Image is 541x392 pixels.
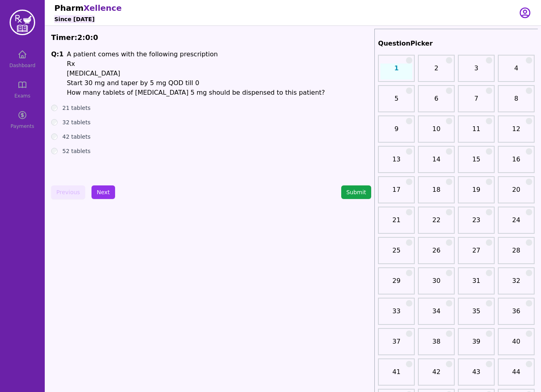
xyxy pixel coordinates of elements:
a: 24 [500,215,532,231]
a: 29 [380,276,412,292]
a: 1 [380,64,412,80]
label: 21 tablets [62,104,91,112]
h2: QuestionPicker [378,39,535,48]
label: 32 tablets [62,118,91,126]
a: 28 [500,246,532,262]
span: Xellence [84,3,121,13]
a: 19 [460,185,492,201]
h1: A patient comes with the following prescription [67,50,325,98]
li: Rx [67,59,325,69]
a: 22 [420,215,452,231]
a: 39 [460,337,492,353]
a: 5 [380,94,412,110]
a: 25 [380,246,412,262]
a: 41 [380,367,412,383]
a: 14 [420,155,452,171]
a: 18 [420,185,452,201]
li: How many tablets of [MEDICAL_DATA] 5 mg should be dispensed to this patient? [67,88,325,98]
a: 21 [380,215,412,231]
a: 17 [380,185,412,201]
a: 16 [500,155,532,171]
a: 31 [460,276,492,292]
a: 11 [460,124,492,140]
a: 3 [460,64,492,80]
button: Next [91,185,115,199]
a: 43 [460,367,492,383]
label: 42 tablets [62,133,91,141]
a: 27 [460,246,492,262]
div: Timer: : : [51,32,371,43]
a: 12 [500,124,532,140]
a: 44 [500,367,532,383]
span: 0 [85,33,90,42]
a: 42 [420,367,452,383]
h6: Since [DATE] [54,15,95,23]
a: 35 [460,306,492,322]
a: 2 [420,64,452,80]
a: 33 [380,306,412,322]
span: 2 [78,33,83,42]
h1: Q: 1 [51,50,64,98]
a: 36 [500,306,532,322]
img: PharmXellence Logo [10,10,35,35]
a: 32 [500,276,532,292]
button: Submit [341,185,372,199]
a: 9 [380,124,412,140]
a: 13 [380,155,412,171]
a: 7 [460,94,492,110]
a: 23 [460,215,492,231]
a: 8 [500,94,532,110]
a: 26 [420,246,452,262]
a: 20 [500,185,532,201]
span: 0 [93,33,98,42]
a: 38 [420,337,452,353]
a: 6 [420,94,452,110]
a: 34 [420,306,452,322]
a: 10 [420,124,452,140]
li: [MEDICAL_DATA] [67,69,325,78]
a: 4 [500,64,532,80]
li: Start 30 mg and taper by 5 mg QOD till 0 [67,78,325,88]
a: 30 [420,276,452,292]
a: 37 [380,337,412,353]
label: 52 tablets [62,147,91,155]
a: 40 [500,337,532,353]
span: Pharm [54,3,84,13]
a: 15 [460,155,492,171]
